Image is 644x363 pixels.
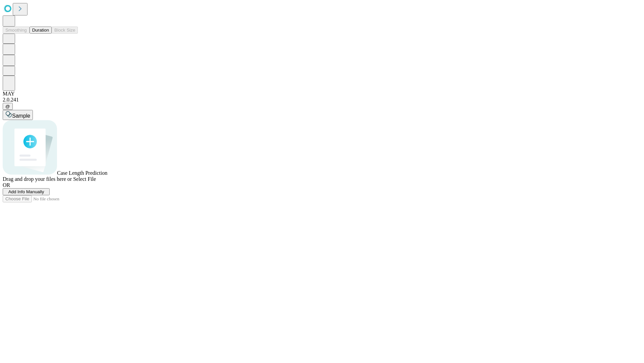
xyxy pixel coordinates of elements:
[3,188,50,195] button: Add Info Manually
[8,189,44,194] span: Add Info Manually
[5,104,10,109] span: @
[30,27,52,34] button: Duration
[3,182,10,188] span: OR
[12,113,30,119] span: Sample
[52,27,78,34] button: Block Size
[3,97,641,103] div: 2.0.241
[3,91,641,97] div: MAY
[3,110,33,120] button: Sample
[73,176,96,182] span: Select File
[3,27,30,34] button: Smoothing
[57,170,107,176] span: Case Length Prediction
[3,103,13,110] button: @
[3,176,72,182] span: Drag and drop your files here or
